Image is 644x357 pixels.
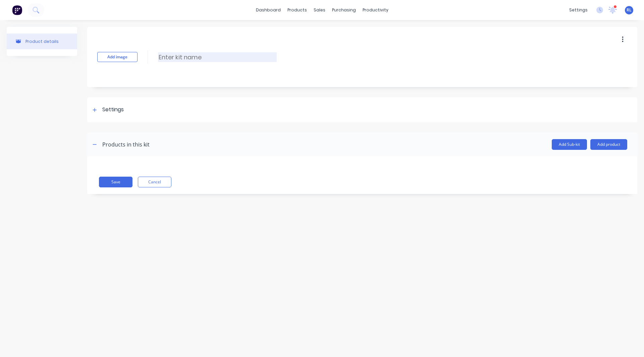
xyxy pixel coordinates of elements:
[102,106,124,114] div: Settings
[158,52,277,62] input: Enter kit name
[12,5,22,15] img: Factory
[138,177,171,187] button: Cancel
[310,5,329,15] div: sales
[253,5,284,15] a: dashboard
[590,139,627,150] button: Add product
[329,5,359,15] div: purchasing
[25,39,59,44] div: Product details
[359,5,392,15] div: productivity
[7,34,77,49] button: Product details
[284,5,310,15] div: products
[627,7,632,13] span: RL
[552,139,587,150] button: Add Sub-kit
[566,5,591,15] div: settings
[97,52,138,62] button: Add image
[102,140,150,148] div: Products in this kit
[99,177,132,187] button: Save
